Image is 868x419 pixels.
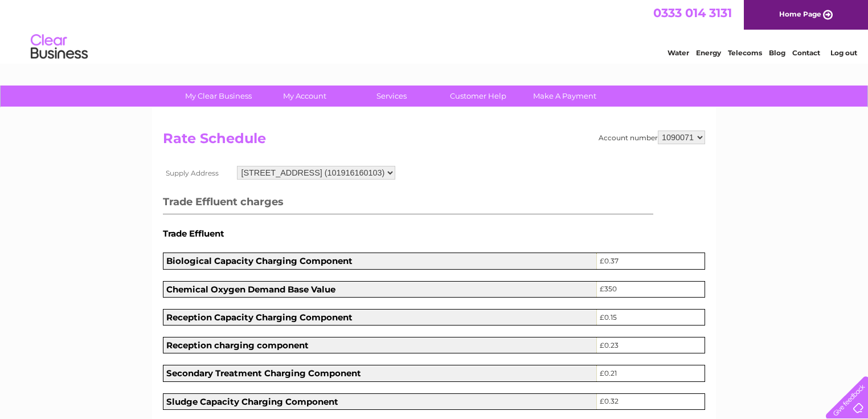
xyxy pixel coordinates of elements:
h5: Trade Effluent [163,229,705,238]
a: Customer Help [431,86,525,107]
td: £0.23 [596,337,705,353]
a: Water [668,48,689,57]
td: £0.15 [596,309,705,325]
td: £0.32 [596,393,705,409]
a: Telecoms [728,48,762,57]
a: Contact [792,48,820,57]
td: £0.37 [596,253,705,269]
a: My Account [258,86,352,107]
a: Log out [830,48,857,57]
th: Supply Address [163,163,234,182]
b: Chemical Oxygen Demand Base Value [166,284,335,295]
b: Secondary Treatment Charging Component [166,368,361,379]
td: £0.21 [596,365,705,381]
b: Reception charging component [166,340,309,351]
h2: Rate Schedule [163,131,705,152]
a: Energy [696,48,721,57]
div: Clear Business is a trading name of Verastar Limited (registered in [GEOGRAPHIC_DATA] No. 3667643... [166,6,704,55]
div: Account number [599,131,705,144]
td: £350 [596,281,705,297]
b: Biological Capacity Charging Component [166,255,353,266]
h3: Trade Effluent charges [163,194,653,214]
a: Blog [769,48,785,57]
b: Reception Capacity Charging Component [166,312,353,323]
a: 0333 014 3131 [653,6,732,20]
a: Make A Payment [518,86,612,107]
a: My Clear Business [171,86,265,107]
img: logo.png [30,30,88,64]
b: Sludge Capacity Charging Component [166,396,338,407]
a: Services [345,86,439,107]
